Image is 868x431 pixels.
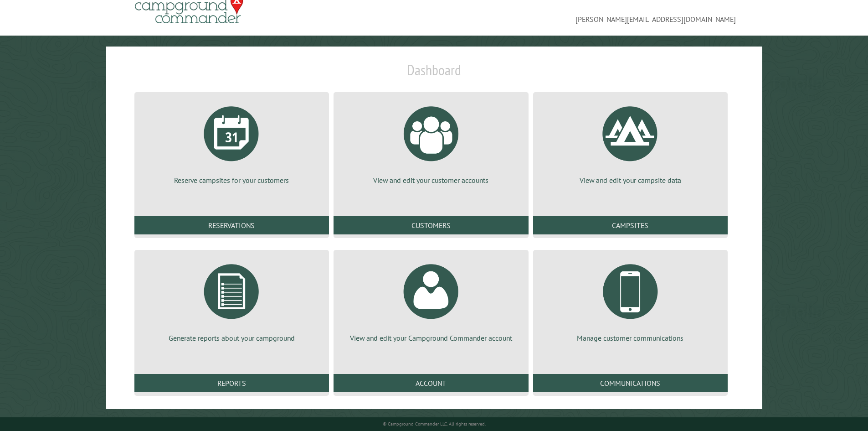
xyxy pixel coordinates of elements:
p: View and edit your customer accounts [344,175,517,185]
p: Manage customer communications [544,333,717,343]
a: Campsites [533,216,728,234]
a: Account [334,374,528,392]
a: Communications [533,374,728,392]
a: Reserve campsites for your customers [145,99,318,185]
p: Generate reports about your campground [145,333,318,343]
a: View and edit your customer accounts [344,99,517,185]
p: Reserve campsites for your customers [145,175,318,185]
p: View and edit your campsite data [544,175,717,185]
a: View and edit your campsite data [544,99,717,185]
a: Reservations [134,216,329,234]
a: Generate reports about your campground [145,257,318,343]
small: © Campground Commander LLC. All rights reserved. [383,421,486,427]
a: Manage customer communications [544,257,717,343]
a: View and edit your Campground Commander account [344,257,517,343]
a: Reports [134,374,329,392]
a: Customers [334,216,528,234]
p: View and edit your Campground Commander account [344,333,517,343]
h1: Dashboard [132,61,736,86]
